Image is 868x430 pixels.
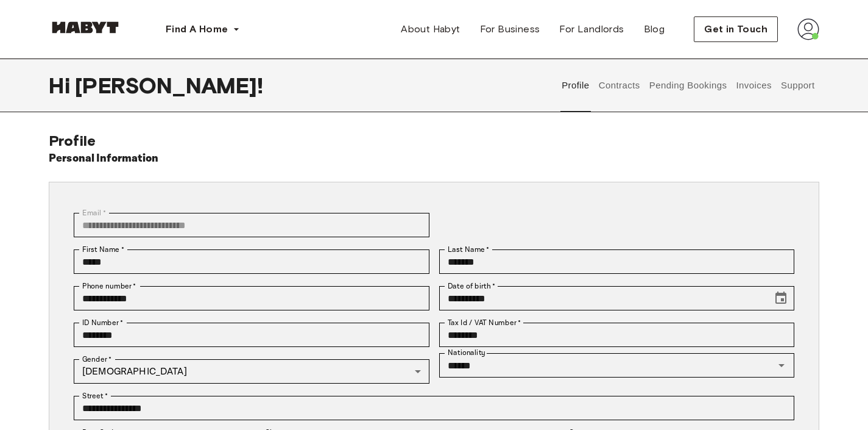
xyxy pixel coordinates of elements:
[82,390,108,401] label: Street
[82,317,123,328] label: ID Number
[74,213,429,237] div: You can't change your email address at the moment. Please reach out to customer support in case y...
[560,59,591,112] button: Profile
[769,286,793,310] button: Choose date, selected date is May 26, 1993
[82,281,136,292] label: Phone number
[49,150,159,167] h6: Personal Information
[82,244,124,255] label: First Name
[779,59,816,112] button: Support
[735,59,773,112] button: Invoices
[694,16,778,42] button: Get in Touch
[448,317,521,328] label: Tax Id / VAT Number
[557,59,819,112] div: user profile tabs
[401,22,460,37] span: About Habyt
[704,22,767,37] span: Get in Touch
[480,22,540,37] span: For Business
[634,17,675,41] a: Blog
[49,73,75,98] span: Hi
[49,132,96,149] span: Profile
[75,73,263,98] span: [PERSON_NAME] !
[448,348,485,358] label: Nationality
[49,21,122,34] img: Habyt
[82,207,106,218] label: Email
[74,359,429,384] div: [DEMOGRAPHIC_DATA]
[559,22,624,37] span: For Landlords
[391,17,470,41] a: About Habyt
[644,22,665,37] span: Blog
[549,17,633,41] a: For Landlords
[797,18,819,40] img: avatar
[448,281,495,292] label: Date of birth
[470,17,550,41] a: For Business
[597,59,641,112] button: Contracts
[647,59,729,112] button: Pending Bookings
[82,354,111,365] label: Gender
[166,22,228,37] span: Find A Home
[156,17,250,41] button: Find A Home
[773,357,790,374] button: Open
[448,244,490,255] label: Last Name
